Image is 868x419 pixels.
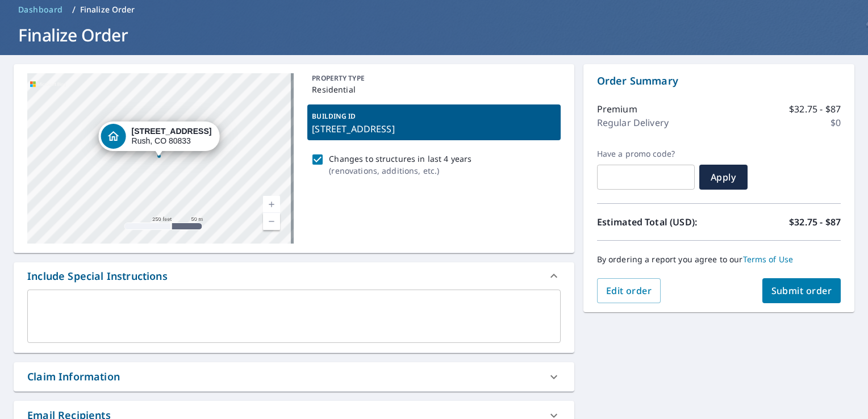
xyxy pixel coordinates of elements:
p: ( renovations, additions, etc. ) [329,165,471,177]
p: $0 [831,116,841,129]
h1: Finalize Order [14,23,854,47]
p: $32.75 - $87 [789,215,841,229]
strong: [STREET_ADDRESS] [132,127,212,136]
div: Claim Information [14,362,574,391]
a: Dashboard [14,1,68,19]
div: Rush, CO 80833 [132,127,212,146]
a: Current Level 17, Zoom Out [263,213,280,230]
span: Submit order [771,284,832,297]
p: Regular Delivery [597,116,669,129]
a: Current Level 17, Zoom In [263,196,280,213]
a: Terms of Use [743,254,794,265]
p: Estimated Total (USD): [597,215,719,229]
div: Include Special Instructions [27,269,168,284]
p: By ordering a report you agree to our [597,254,841,265]
p: [STREET_ADDRESS] [312,122,556,136]
p: Premium [597,102,637,116]
div: Claim Information [27,369,120,384]
p: $32.75 - $87 [789,102,841,116]
div: Include Special Instructions [14,262,574,290]
div: Dropped pin, building 1, Residential property, 40550 Highway 94 Rush, CO 80833 [99,121,220,157]
button: Edit order [597,278,661,303]
li: / [72,3,76,16]
nav: breadcrumb [14,1,854,19]
button: Apply [699,165,748,190]
button: Submit order [762,278,841,303]
p: Residential [312,83,556,95]
label: Have a promo code? [597,149,695,159]
span: Apply [708,171,738,183]
p: Changes to structures in last 4 years [329,153,471,165]
p: PROPERTY TYPE [312,73,556,83]
p: Order Summary [597,73,841,89]
span: Edit order [606,284,652,297]
span: Dashboard [18,4,63,15]
p: Finalize Order [80,4,135,15]
p: BUILDING ID [312,111,356,121]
